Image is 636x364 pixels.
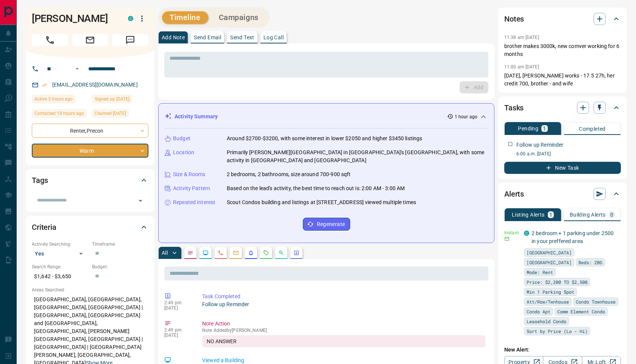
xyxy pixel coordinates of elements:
[32,218,148,236] div: Criteria
[52,82,138,88] a: [EMAIL_ADDRESS][DOMAIN_NAME]
[527,249,572,256] span: [GEOGRAPHIC_DATA]
[527,259,572,266] span: [GEOGRAPHIC_DATA]
[164,327,191,333] p: 2:49 pm
[32,109,88,120] div: Thu Sep 11 2025
[32,171,148,189] div: Tags
[32,287,148,293] p: Areas Searched:
[34,110,84,117] span: Contacted 18 hours ago
[527,318,566,325] span: Leasehold Condo
[230,35,254,40] p: Send Text
[527,288,574,296] span: Min 1 Parking Spot
[455,113,477,120] p: 1 hour ago
[527,268,553,276] span: Mode: Rent
[32,174,48,186] h2: Tags
[504,188,524,200] h2: Alerts
[202,300,485,308] p: Follow up Reminder
[518,126,538,131] p: Pending
[202,335,485,347] div: NO ANSWER
[516,141,563,149] p: Follow up Reminder
[175,113,218,121] p: Activity Summary
[504,35,539,40] p: 11:38 am [DATE]
[32,263,88,270] p: Search Range:
[579,126,606,132] p: Completed
[557,308,605,315] span: Comm Element Condo
[504,64,539,70] p: 11:00 am [DATE]
[187,250,193,256] svg: Notes
[128,16,133,21] div: condos.ca
[32,248,88,260] div: Yes
[227,184,405,192] p: Based on the lead's activity, the best time to reach out is: 2:00 AM - 3:00 AM
[202,320,485,328] p: Note Action
[112,34,148,46] span: Message
[549,212,552,217] p: 1
[576,298,616,305] span: Condo Townhouse
[512,212,545,217] p: Listing Alerts
[72,34,108,46] span: Email
[527,308,550,315] span: Condo Apt
[42,82,47,88] svg: Email Verified
[504,236,510,242] svg: Email
[532,230,614,244] a: 2 bedroom + 1 parking under 2500 in your preffered area
[504,229,519,236] p: Instant
[173,198,215,206] p: Repeated Interest
[516,150,621,157] p: 6:00 a.m. [DATE]
[543,126,546,131] p: 1
[527,327,588,335] span: Sort by Price (Lo - Hi)
[211,11,266,24] button: Campaigns
[527,278,588,286] span: Price: $2,200 TO $2,500
[504,346,621,354] p: New Alert:
[173,170,206,178] p: Size & Rooms
[162,35,185,40] p: Add Note
[610,212,613,217] p: 0
[233,250,239,256] svg: Emails
[173,135,190,143] p: Budget
[164,300,191,305] p: 2:49 pm
[92,263,148,270] p: Budget:
[32,221,56,233] h2: Criteria
[570,212,606,217] p: Building Alerts
[32,124,148,138] div: Renter , Precon
[227,170,351,178] p: 2 bedrooms, 2 bathrooms, size around 700-900 sqft
[32,144,148,158] div: Warm
[32,34,68,46] span: Call
[504,42,621,58] p: brother makes 3000k, new comver working for 6 months
[173,149,194,156] p: Location
[162,250,168,256] p: All
[524,231,529,236] div: condos.ca
[578,259,602,266] span: Beds: 2BD
[92,109,148,120] div: Tue Aug 19 2025
[202,293,485,300] p: Task Completed
[504,72,621,88] p: [DATE], [PERSON_NAME] works - 17.5 27h, her credit 700, brother - and wife
[248,250,254,256] svg: Listing Alerts
[504,13,524,25] h2: Notes
[504,102,524,114] h2: Tasks
[504,162,621,174] button: New Task
[34,95,73,103] span: Active 3 hours ago
[165,110,488,124] div: Activity Summary1 hour ago
[504,10,621,28] div: Notes
[92,95,148,105] div: Tue Aug 19 2025
[164,305,191,311] p: [DATE]
[303,218,350,231] button: Regenerate
[227,135,422,143] p: Around $2700-$3200, with some interest in lower $2050 and higher $3450 listings
[164,333,191,338] p: [DATE]
[95,95,129,103] span: Signed up [DATE]
[504,185,621,203] div: Alerts
[32,241,88,248] p: Actively Searching:
[194,35,221,40] p: Send Email
[227,149,488,164] p: Primarily [PERSON_NAME][GEOGRAPHIC_DATA] in [GEOGRAPHIC_DATA]'s [GEOGRAPHIC_DATA], with some acti...
[73,64,82,73] button: Open
[92,241,148,248] p: Timeframe:
[95,110,126,117] span: Claimed [DATE]
[218,250,224,256] svg: Calls
[263,250,269,256] svg: Requests
[527,298,569,305] span: Att/Row/Twnhouse
[203,250,209,256] svg: Lead Browsing Activity
[227,198,416,206] p: Scout Condos building and listings at [STREET_ADDRESS] viewed multiple times
[263,35,284,40] p: Log Call
[162,11,208,24] button: Timeline
[135,195,146,206] button: Open
[32,95,88,105] div: Fri Sep 12 2025
[202,328,485,333] p: Note Added by [PERSON_NAME]
[293,250,299,256] svg: Agent Actions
